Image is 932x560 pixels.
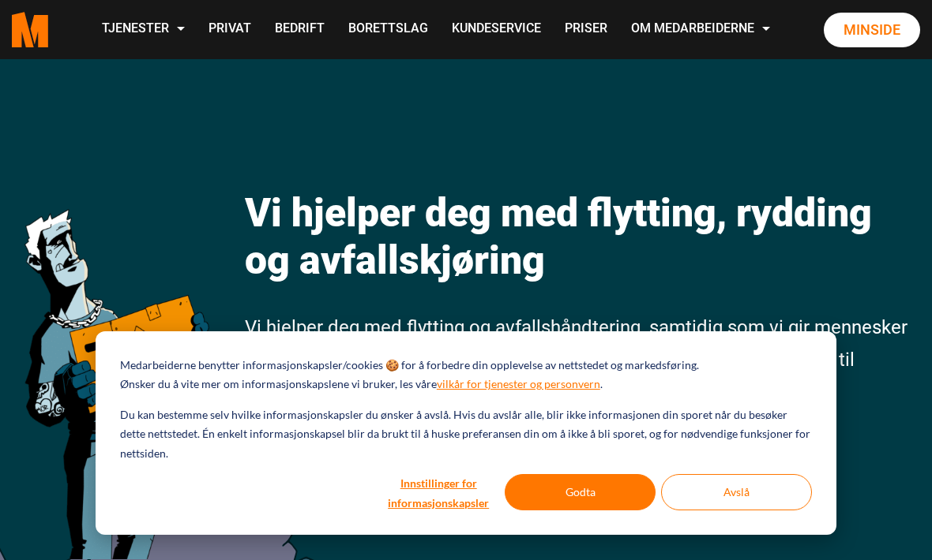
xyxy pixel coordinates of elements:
p: Medarbeiderne benytter informasjonskapsler/cookies 🍪 for å forbedre din opplevelse av nettstedet ... [120,356,699,375]
button: Innstillinger for informasjonskapsler [378,474,499,510]
button: Avslå [661,474,812,510]
h1: Vi hjelper deg med flytting, rydding og avfallskjøring [245,189,920,284]
a: Privat [197,2,263,58]
a: Bedrift [263,2,336,58]
a: Kundeservice [440,2,553,58]
p: Du kan bestemme selv hvilke informasjonskapsler du ønsker å avslå. Hvis du avslår alle, blir ikke... [120,405,812,464]
a: Om Medarbeiderne [619,2,782,58]
img: medarbeiderne man icon optimized [12,154,221,559]
p: Ønsker du å vite mer om informasjonskapslene vi bruker, les våre . [120,375,603,394]
a: Priser [553,2,619,58]
div: Cookie banner [96,331,836,535]
a: Tjenester [90,2,197,58]
a: Minside [824,13,920,47]
button: Godta [505,474,656,510]
span: Vi hjelper deg med flytting og avfallshåndtering, samtidig som vi gir mennesker med rusbakgrunn e... [245,316,908,403]
a: vilkår for tjenester og personvern [437,375,600,394]
a: Borettslag [336,2,440,58]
